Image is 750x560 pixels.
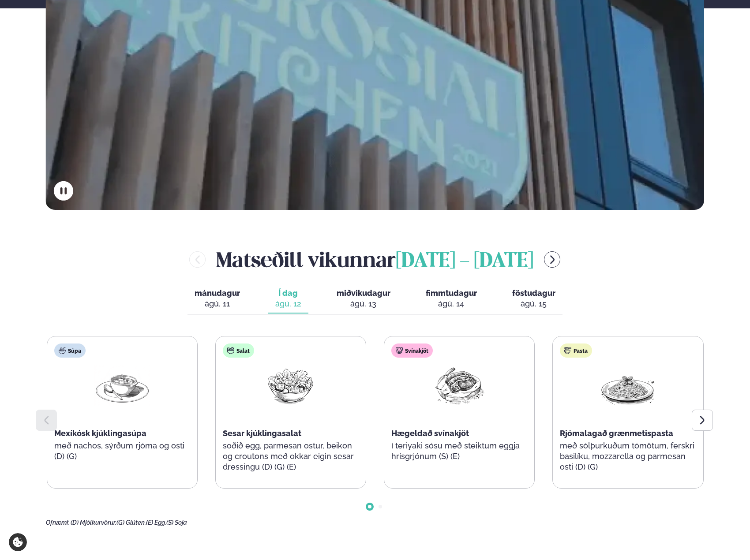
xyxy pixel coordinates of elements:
[391,441,527,462] p: í teriyaki sósu með steiktum eggja hrísgrjónum (S) (E)
[223,343,254,358] div: Salat
[54,441,190,462] p: með nachos, sýrðum rjóma og osti (D) (G)
[54,343,86,358] div: Súpa
[275,288,301,299] span: Í dag
[59,347,66,354] img: soup.svg
[116,519,146,526] span: (G) Glúten,
[223,441,359,472] p: soðið egg, parmesan ostur, beikon og croutons með okkar eigin sesar dressingu (D) (G) (E)
[431,365,487,406] img: Pork-Meat.png
[337,299,390,309] div: ágú. 13
[426,299,477,309] div: ágú. 14
[275,299,301,309] div: ágú. 12
[396,252,533,271] span: [DATE] - [DATE]
[189,251,206,268] button: menu-btn-left
[426,288,477,298] span: fimmtudagur
[512,299,555,309] div: ágú. 15
[94,365,150,406] img: Soup.png
[54,429,146,438] span: Mexíkósk kjúklingasúpa
[560,343,592,358] div: Pasta
[46,519,69,526] span: Ofnæmi:
[560,441,696,472] p: með sólþurkuðum tómötum, ferskri basilíku, mozzarella og parmesan osti (D) (G)
[512,288,555,298] span: föstudagur
[544,251,560,268] button: menu-btn-right
[330,284,397,314] button: miðvikudagur ágú. 13
[71,519,116,526] span: (D) Mjólkurvörur,
[187,284,247,314] button: mánudagur ágú. 11
[227,347,234,354] img: salad.svg
[268,284,308,314] button: Í dag ágú. 12
[195,288,240,298] span: mánudagur
[146,519,166,526] span: (E) Egg,
[391,429,469,438] span: Hægeldað svínakjöt
[262,365,319,406] img: Salad.png
[391,343,433,358] div: Svínakjöt
[396,347,403,354] img: pork.svg
[216,245,533,274] h2: Matseðill vikunnar
[564,347,571,354] img: pasta.svg
[368,505,371,508] span: Go to slide 1
[505,284,562,314] button: föstudagur ágú. 15
[560,429,673,438] span: Rjómalagað grænmetispasta
[9,533,27,551] a: Cookie settings
[600,365,656,406] img: Spagetti.png
[223,429,301,438] span: Sesar kjúklingasalat
[195,299,240,309] div: ágú. 11
[166,519,187,526] span: (S) Soja
[379,505,382,508] span: Go to slide 2
[419,284,484,314] button: fimmtudagur ágú. 14
[337,288,390,298] span: miðvikudagur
